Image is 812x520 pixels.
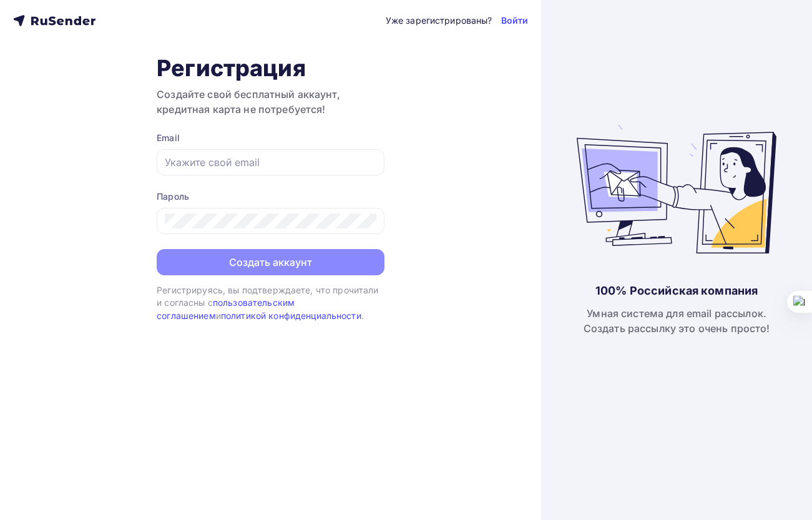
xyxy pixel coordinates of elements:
[386,14,492,27] div: Уже зарегистрированы?
[157,284,384,322] div: Регистрируясь, вы подтверждаете, что прочитали и согласны с и .
[157,297,295,320] a: пользовательским соглашением
[157,190,384,203] div: Пароль
[157,54,384,82] h1: Регистрация
[584,306,770,336] div: Умная система для email рассылок. Создать рассылку это очень просто!
[157,132,384,144] div: Email
[501,14,529,27] a: Войти
[595,283,758,298] div: 100% Российская компания
[157,249,384,275] button: Создать аккаунт
[221,310,361,321] a: политикой конфиденциальности
[157,87,384,117] h3: Создайте свой бесплатный аккаунт, кредитная карта не потребуется!
[165,155,376,170] input: Укажите свой email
